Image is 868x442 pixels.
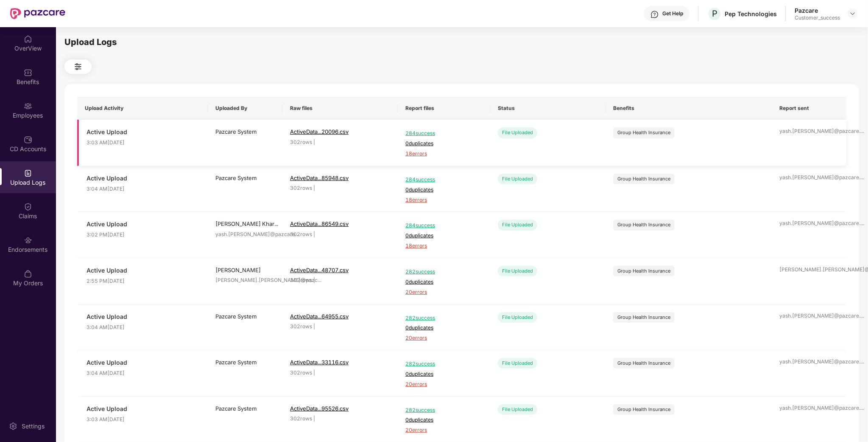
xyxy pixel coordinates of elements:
[405,324,483,332] span: 0 duplicates
[24,169,32,177] img: svg+xml;base64,PHN2ZyBpZD0iVXBsb2FkX0xvZ3MiIGRhdGEtbmFtZT0iVXBsb2FkIExvZ3MiIHhtbG5zPSJodHRwOi8vd3...
[87,220,200,229] span: Active Upload
[73,62,83,72] img: svg+xml;base64,PHN2ZyB4bWxucz0iaHR0cDovL3d3dy53My5vcmcvMjAwMC9zdmciIHdpZHRoPSIyNCIgaGVpZ2h0PSIyNC...
[313,415,315,422] span: |
[87,277,200,285] span: 2:55 PM[DATE]
[24,68,32,77] img: svg+xml;base64,PHN2ZyBpZD0iQmVuZWZpdHMiIHhtbG5zPSJodHRwOi8vd3d3LnczLm9yZy8yMDAwL3N2ZyIgd2lkdGg9Ij...
[405,380,483,389] span: 20 errors
[779,127,839,135] div: yash.[PERSON_NAME]@pazcare.
[650,10,659,19] img: svg+xml;base64,PHN2ZyBpZD0iSGVscC0zMngzMiIgeG1sbnM9Imh0dHA6Ly93d3cudzMub3JnLzIwMDAvc3ZnIiB3aWR0aD...
[215,127,275,136] div: Pazcare System
[215,404,275,413] div: Pazcare System
[87,324,200,332] span: 3:04 AM[DATE]
[215,358,275,366] div: Pazcare System
[617,129,670,136] div: Group Health Insurance
[290,405,349,412] span: ActiveData...95526.csv
[617,175,670,183] div: Group Health Insurance
[498,312,537,323] div: File Uploaded
[662,10,683,17] div: Get Help
[290,128,349,135] span: ActiveData...20096.csv
[405,406,483,414] span: 282 success
[24,270,32,278] img: svg+xml;base64,PHN2ZyBpZD0iTXlfT3JkZXJzIiBkYXRhLW5hbWU9Ik15IE9yZGVycyIgeG1sbnM9Imh0dHA6Ly93d3cudz...
[849,10,856,17] img: svg+xml;base64,PHN2ZyBpZD0iRHJvcGRvd24tMzJ4MzIiIHhtbG5zPSJodHRwOi8vd3d3LnczLm9yZy8yMDAwL3N2ZyIgd2...
[617,221,670,228] div: Group Health Insurance
[405,278,483,286] span: 0 duplicates
[498,127,537,138] div: File Uploaded
[405,242,483,250] span: 18 errors
[24,102,32,110] img: svg+xml;base64,PHN2ZyBpZD0iRW1wbG95ZWVzIiB4bWxucz0iaHR0cDovL3d3dy53My5vcmcvMjAwMC9zdmciIHdpZHRoPS...
[313,323,315,329] span: |
[24,135,32,144] img: svg+xml;base64,PHN2ZyBpZD0iQ0RfQWNjb3VudHMiIGRhdGEtbmFtZT0iQ0QgQWNjb3VudHMiIHhtbG5zPSJodHRwOi8vd3...
[617,314,670,321] div: Group Health Insurance
[405,370,483,378] span: 0 duplicates
[405,140,483,148] span: 0 duplicates
[498,174,537,184] div: File Uploaded
[617,406,670,413] div: Group Health Insurance
[290,415,312,422] span: 302 rows
[795,14,840,21] div: Customer_success
[779,404,839,412] div: yash.[PERSON_NAME]@pazcare.
[405,360,483,368] span: 282 success
[498,220,537,230] div: File Uploaded
[290,220,349,227] span: ActiveData...86549.csv
[274,220,278,227] span: ...
[290,175,349,181] span: ActiveData...85948.csv
[290,185,312,191] span: 302 rows
[779,266,839,274] div: [PERSON_NAME].[PERSON_NAME]@pazc
[208,97,282,120] th: Uploaded By
[779,312,839,320] div: yash.[PERSON_NAME]@pazcare.
[405,426,483,434] span: 20 errors
[498,266,537,276] div: File Uploaded
[313,185,315,191] span: |
[87,185,200,193] span: 3:04 AM[DATE]
[87,266,200,275] span: Active Upload
[712,8,717,19] span: P
[215,312,275,321] div: Pazcare System
[215,231,275,239] div: yash.[PERSON_NAME]@pazcare.
[795,6,840,14] div: Pazcare
[405,334,483,342] span: 20 errors
[405,416,483,424] span: 0 duplicates
[87,312,200,321] span: Active Upload
[725,10,777,18] div: Pep Technologies
[405,150,483,158] span: 18 errors
[860,405,864,411] span: ...
[779,358,839,366] div: yash.[PERSON_NAME]@pazcare.
[19,422,47,431] div: Settings
[498,358,537,369] div: File Uploaded
[860,312,864,319] span: ...
[313,231,315,237] span: |
[860,128,864,134] span: ...
[290,139,312,145] span: 302 rows
[405,196,483,204] span: 18 errors
[10,8,65,19] img: New Pazcare Logo
[87,416,200,424] span: 3:03 AM[DATE]
[405,232,483,240] span: 0 duplicates
[405,130,483,138] span: 284 success
[282,97,398,120] th: Raw files
[87,231,200,239] span: 3:02 PM[DATE]
[87,369,200,377] span: 3:04 AM[DATE]
[290,231,312,237] span: 302 rows
[24,35,32,43] img: svg+xml;base64,PHN2ZyBpZD0iSG9tZSIgeG1sbnM9Imh0dHA6Ly93d3cudzMub3JnLzIwMDAvc3ZnIiB3aWR0aD0iMjAiIG...
[64,36,859,49] div: Upload Logs
[87,404,200,414] span: Active Upload
[215,220,275,228] div: [PERSON_NAME] Khar
[313,277,315,283] span: |
[405,268,483,276] span: 282 success
[215,276,275,284] div: [PERSON_NAME].[PERSON_NAME]@pazc
[290,277,312,283] span: 302 rows
[405,186,483,194] span: 0 duplicates
[290,267,349,273] span: ActiveData...48707.csv
[405,222,483,230] span: 284 success
[24,236,32,245] img: svg+xml;base64,PHN2ZyBpZD0iRW5kb3JzZW1lbnRzIiB4bWxucz0iaHR0cDovL3d3dy53My5vcmcvMjAwMC9zdmciIHdpZH...
[313,369,315,376] span: |
[313,139,315,145] span: |
[860,358,864,365] span: ...
[617,360,670,367] div: Group Health Insurance
[9,422,17,431] img: svg+xml;base64,PHN2ZyBpZD0iU2V0dGluZy0yMHgyMCIgeG1sbnM9Imh0dHA6Ly93d3cudzMub3JnLzIwMDAvc3ZnIiB3aW...
[290,313,349,320] span: ActiveData...64955.csv
[215,174,275,182] div: Pazcare System
[87,139,200,147] span: 3:03 AM[DATE]
[772,97,846,120] th: Report sent
[405,314,483,322] span: 282 success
